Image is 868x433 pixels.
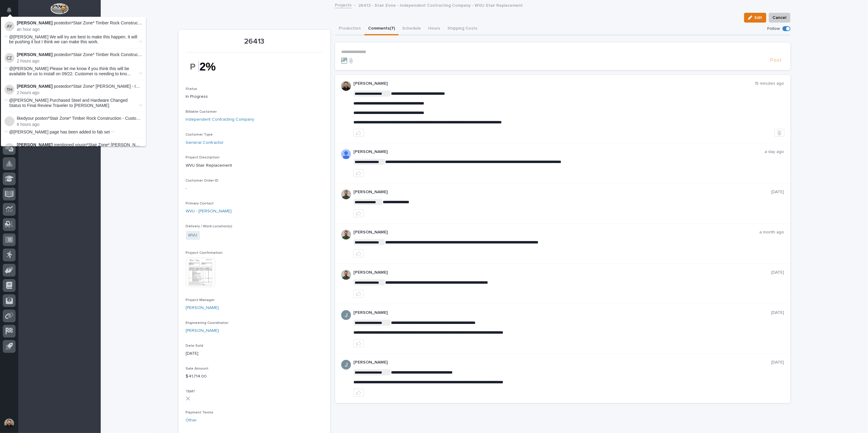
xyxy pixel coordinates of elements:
[186,328,219,334] a: [PERSON_NAME]
[186,367,209,371] span: Sale Amount
[341,81,351,91] img: ACg8ocLB2sBq07NhafZLDpfZztpbDqa4HYtD3rBf5LhdHf4k=s96-c
[9,66,138,76] span: @[PERSON_NAME] Please let me know if you think this will be available for us to install on 09/22....
[341,360,351,370] img: ACg8ocIJHU6JEmo4GV-3KL6HuSvSpWhSGqG5DdxF6tKpN6m2=s96-c
[341,310,351,320] img: ACg8ocIJHU6JEmo4GV-3KL6HuSvSpWhSGqG5DdxF6tKpN6m2=s96-c
[341,230,351,240] img: AATXAJw4slNr5ea0WduZQVIpKGhdapBAGQ9xVsOeEvl5=s96-c
[186,373,323,380] p: $ 41,714.00
[186,185,323,192] p: -
[353,270,772,275] p: [PERSON_NAME]
[8,7,16,17] div: Notifications
[744,13,766,23] button: Edit
[186,94,323,100] p: In Progress
[755,15,762,20] span: Edit
[71,20,173,25] a: *Stair Zone* Timber Rock Construction - Custom Stair
[364,23,399,35] button: Comments (7)
[17,59,142,64] p: 2 hours ago
[5,21,14,31] img: Adam Yutzy
[17,27,142,32] p: an hour ago
[353,81,755,86] p: [PERSON_NAME]
[353,360,772,365] p: [PERSON_NAME]
[186,417,197,424] a: Other
[353,230,760,235] p: [PERSON_NAME]
[186,390,195,393] span: T&M?
[425,23,444,35] button: Hours
[186,156,220,159] span: Project Description
[186,37,323,46] p: 26413
[358,2,523,8] p: 26413 - Stair Zone - Independent Contracting Company - WVU Stair Replacement
[186,298,215,302] span: Project Manager
[768,26,780,31] p: Follow
[188,232,197,239] a: WVU
[341,190,351,199] img: AATXAJw4slNr5ea0WduZQVIpKGhdapBAGQ9xVsOeEvl5=s96-c
[353,149,765,154] p: [PERSON_NAME]
[186,344,204,348] span: Date Sold
[186,321,229,325] span: Engineering Coordinator
[186,87,197,91] span: Status
[772,270,784,275] p: [DATE]
[335,1,352,8] a: Projects
[17,84,52,89] strong: [PERSON_NAME]
[50,3,68,14] img: Workspace Logo
[353,169,364,177] button: like this post
[9,98,128,108] span: @[PERSON_NAME] Purchased Steel and Hardware Changed Status to Final Review Traveler to [PERSON_NAME]
[186,116,255,123] a: Independent Contracting Company
[17,20,52,25] strong: [PERSON_NAME]
[772,360,784,365] p: [DATE]
[186,251,223,255] span: Project Confirmation
[444,23,481,35] button: Shipping Costs
[186,179,219,183] span: Customer Order ID
[17,142,142,147] p: mentioned you on :
[765,149,784,154] p: a day ago
[353,310,772,315] p: [PERSON_NAME]
[87,142,245,147] a: *Stair Zone* [PERSON_NAME] - ID Logistics Warehousing LLC - Crossover Project
[353,389,364,397] button: like this post
[9,34,137,44] span: @[PERSON_NAME] We will try are best to make this happen. It will be pushing it but I think we can...
[3,4,16,16] button: Notifications
[3,417,16,430] button: users-avatar
[9,130,110,134] span: @[PERSON_NAME] page has been added to fab set
[186,225,233,228] span: Delivery / Work Location(s)
[17,52,142,57] p: posted on :
[71,52,173,57] a: *Stair Zone* Timber Rock Construction - Custom Stair
[353,339,364,347] button: like this post
[186,56,232,77] img: U3prZaUb_eo9crvqY3PrQRsYY-VRfObdRWipJ_LqRmU
[353,290,364,298] button: like this post
[768,57,784,64] button: Post
[341,149,351,159] img: AOh14GjpcA6ydKGAvwfezp8OhN30Q3_1BHk5lQOeczEvCIoEuGETHm2tT-JUDAHyqffuBe4ae2BInEDZwLlH3tcCd_oYlV_i4...
[772,310,784,315] p: [DATE]
[186,411,214,414] span: Payment Terms
[186,202,214,205] span: Primary Contact
[341,270,351,280] img: AATXAJw4slNr5ea0WduZQVIpKGhdapBAGQ9xVsOeEvl5=s96-c
[17,52,52,57] strong: [PERSON_NAME]
[186,350,323,357] p: [DATE]
[5,85,14,94] img: Tyler Hartsough
[335,23,364,35] button: Production
[17,84,142,89] p: posted on :
[17,20,142,26] p: posted on :
[17,116,142,121] p: liked your post on *Stair Zone* Timber Rock Construction - Custom Stair :
[186,208,232,215] a: WVU - [PERSON_NAME]
[353,190,772,195] p: [PERSON_NAME]
[353,209,364,217] button: like this post
[353,250,364,257] button: like this post
[5,143,14,153] img: Ben Miller
[186,162,323,169] p: WVU Stair Replacement
[773,14,787,21] span: Cancel
[186,110,217,114] span: Billable Customer
[353,129,364,137] button: like this post
[186,305,219,311] a: [PERSON_NAME]
[186,140,224,146] a: General Contractor
[186,133,213,137] span: Customer Type
[760,230,784,235] p: a month ago
[755,81,784,86] p: 15 minutes ago
[772,190,784,195] p: [DATE]
[770,57,782,64] span: Post
[71,84,230,89] a: *Stair Zone* [PERSON_NAME] - ID Logistics Warehousing LLC - Crossover Project
[17,142,52,147] strong: [PERSON_NAME]
[5,53,14,63] img: Cole Ziegler
[769,13,790,23] button: Cancel
[17,122,142,127] p: 6 hours ago
[17,90,142,95] p: 2 hours ago
[399,23,425,35] button: Schedule
[775,129,784,137] button: Delete post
